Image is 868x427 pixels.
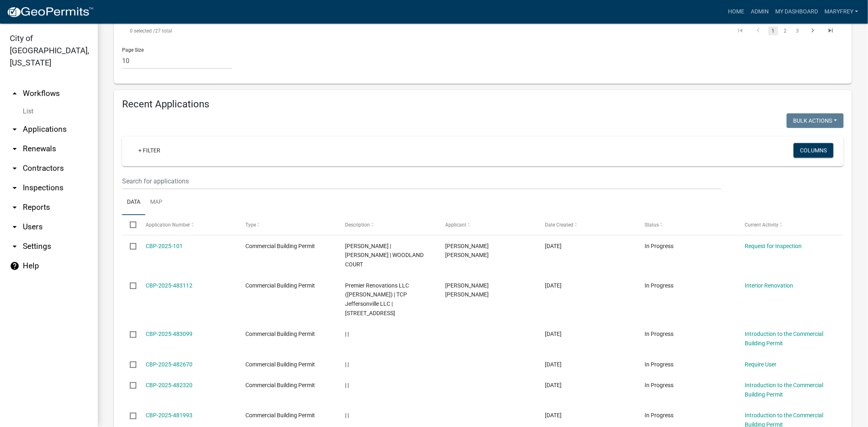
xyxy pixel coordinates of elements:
[345,412,349,418] span: | |
[545,282,562,289] span: 09/24/2025
[245,331,315,337] span: Commercial Building Permit
[768,26,778,35] a: 1
[645,361,673,368] span: In Progress
[767,24,779,38] li: page 1
[645,382,673,388] span: In Progress
[146,243,183,249] a: CBP-2025-101
[794,143,833,158] button: Columns
[781,26,790,35] a: 2
[145,190,167,216] a: Map
[745,361,776,368] a: Require User
[10,124,20,134] i: arrow_drop_down
[146,282,192,289] a: CBP-2025-483112
[772,4,821,20] a: My Dashboard
[345,222,370,228] span: Description
[122,21,407,41] div: 27 total
[146,412,192,418] a: CBP-2025-481993
[823,26,838,35] a: go to last page
[745,331,823,346] a: Introduction to the Commercial Building Permit
[545,222,573,228] span: Date Created
[245,282,315,289] span: Commercial Building Permit
[645,331,673,337] span: In Progress
[537,215,637,235] datatable-header-cell: Date Created
[10,163,20,173] i: arrow_drop_down
[545,382,562,388] span: 09/22/2025
[238,215,337,235] datatable-header-cell: Type
[805,26,820,35] a: go to next page
[345,331,349,337] span: | |
[637,215,737,235] datatable-header-cell: Status
[745,382,823,398] a: Introduction to the Commercial Building Permit
[345,243,424,268] span: greg Hammond | Hammond Greg | WOODLAND COURT
[10,89,20,98] i: arrow_drop_up
[545,331,562,337] span: 09/24/2025
[645,412,673,418] span: In Progress
[545,243,562,249] span: 09/24/2025
[745,222,778,228] span: Current Activity
[146,331,192,337] a: CBP-2025-483099
[10,144,20,154] i: arrow_drop_down
[130,28,155,34] span: 0 selected /
[345,382,349,388] span: | |
[146,361,192,368] a: CBP-2025-482670
[122,190,145,216] a: Data
[138,215,237,235] datatable-header-cell: Application Number
[10,183,20,193] i: arrow_drop_down
[793,26,802,35] a: 3
[437,215,537,235] datatable-header-cell: Applicant
[245,412,315,418] span: Commercial Building Permit
[337,215,437,235] datatable-header-cell: Description
[245,222,256,228] span: Type
[345,361,349,368] span: | |
[146,222,190,228] span: Application Number
[750,26,766,35] a: go to previous page
[122,98,844,110] h4: Recent Applications
[122,215,138,235] datatable-header-cell: Select
[445,222,466,228] span: Applicant
[10,261,20,271] i: help
[791,24,804,38] li: page 3
[445,243,489,259] span: Greg Lee Hammond
[245,243,315,249] span: Commercial Building Permit
[737,215,837,235] datatable-header-cell: Current Activity
[10,242,20,251] i: arrow_drop_down
[445,282,489,298] span: Fredy J Reyes Dominguez
[645,222,659,228] span: Status
[146,382,192,388] a: CBP-2025-482320
[245,361,315,368] span: Commercial Building Permit
[545,412,562,418] span: 09/22/2025
[10,203,20,212] i: arrow_drop_down
[245,382,315,388] span: Commercial Building Permit
[821,4,861,20] a: MaryFrey
[732,26,748,35] a: go to first page
[779,24,791,38] li: page 2
[545,361,562,368] span: 09/23/2025
[645,243,673,249] span: In Progress
[122,173,721,190] input: Search for applications
[132,143,167,158] a: + Filter
[745,282,793,289] a: Interior Renovation
[345,282,409,316] span: Premier Renovations LLC (Fredy Reyes) | TCP Jeffersonville LLC | 3015 E TENTH STREET
[10,222,20,232] i: arrow_drop_down
[787,113,844,128] button: Bulk Actions
[645,282,673,289] span: In Progress
[725,4,748,20] a: Home
[745,243,802,249] a: Request for Inspection
[748,4,772,20] a: Admin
